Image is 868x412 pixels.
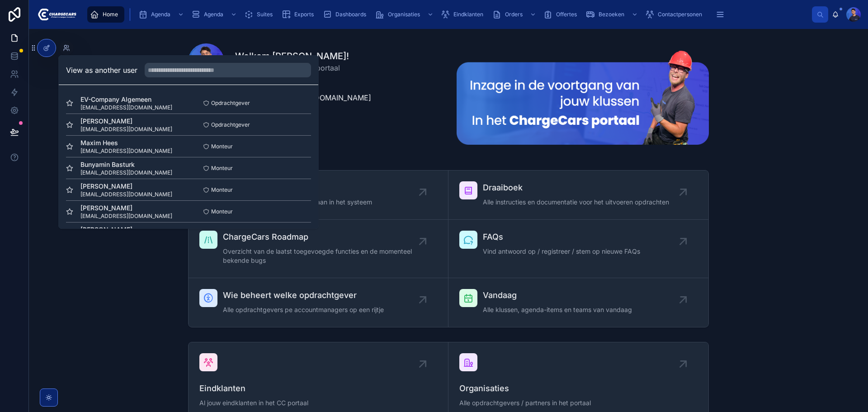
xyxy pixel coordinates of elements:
span: Organisaties [388,11,420,18]
a: Wie beheert welke opdrachtgeverAlle opdrachtgevers pe accountmanagers op een rijtje [189,278,448,327]
span: [EMAIL_ADDRESS][DOMAIN_NAME] [80,147,172,155]
span: Monteur [211,186,233,194]
span: Vind antwoord op / registreer / stem op nieuwe FAQs [483,247,640,256]
span: [PERSON_NAME] [80,225,172,234]
span: Alle opdrachtgevers pe accountmanagers op een rijtje [223,305,384,314]
span: [EMAIL_ADDRESS][DOMAIN_NAME] [80,169,172,176]
span: [EMAIL_ADDRESS][DOMAIN_NAME] [80,126,172,133]
span: [EMAIL_ADDRESS][DOMAIN_NAME] [80,213,172,220]
a: Agenda [136,6,189,23]
h1: Welkom [PERSON_NAME]! [235,50,349,62]
img: App logo [36,7,76,22]
img: 23681-Frame-213-(2).png [457,51,709,145]
span: EV-Company Algemeen [80,95,172,104]
span: Bunyamin Basturk [80,160,172,169]
span: [PERSON_NAME] [80,182,172,191]
span: Suites [257,11,273,18]
span: [PERSON_NAME] [80,204,172,213]
a: Organisaties [373,6,438,23]
a: Home [87,6,124,23]
span: Bezoeken [599,11,624,18]
span: ChargeCars Roadmap [223,231,423,243]
span: Agenda [151,11,170,18]
span: Al jouw eindklanten in het CC portaal [199,398,437,407]
span: Eindklanten [199,382,437,395]
span: Opdrachtgever [211,99,250,107]
span: Agenda [204,11,223,18]
span: Eindklanten [453,11,483,18]
a: Suites [241,6,279,23]
a: Offertes [541,6,583,23]
a: Agenda [189,6,241,23]
span: Dashboards [335,11,366,18]
a: Bezoeken [583,6,642,23]
span: FAQs [483,231,640,243]
div: scrollable content [84,5,812,24]
span: Monteur [211,208,233,215]
span: Monteur [211,165,233,172]
span: Offertes [556,11,577,18]
span: Monteur [211,143,233,150]
a: ChargeCars RoadmapOverzicht van de laatst toegevoegde functies en de momenteel bekende bugs [189,220,448,278]
span: Alle klussen, agenda-items en teams van vandaag [483,305,632,314]
a: DraaiboekAlle instructies en documentatie voor het uitvoeren opdrachten [448,170,708,220]
a: FAQsVind antwoord op / registreer / stem op nieuwe FAQs [448,220,708,278]
span: Alle instructies en documentatie voor het uitvoeren opdrachten [483,198,669,207]
span: [PERSON_NAME] [80,117,172,126]
a: Exports [279,6,320,23]
a: Dashboards [320,6,373,23]
span: Alle opdrachtgevers / partners in het portaal [459,398,698,407]
a: Orders [490,6,541,23]
a: VandaagAlle klussen, agenda-items en teams van vandaag [448,278,708,327]
span: Contactpersonen [658,11,702,18]
a: Eindklanten [438,6,490,23]
span: Organisaties [459,382,698,395]
span: Draaiboek [483,181,669,194]
span: Home [103,11,118,18]
span: [EMAIL_ADDRESS][DOMAIN_NAME] [80,191,172,198]
span: Wie beheert welke opdrachtgever [223,289,384,302]
span: Maxim Hees [80,138,172,147]
span: Orders [505,11,523,18]
a: Contactpersonen [642,6,708,23]
span: [EMAIL_ADDRESS][DOMAIN_NAME] [80,104,172,111]
h2: View as another user [66,65,137,76]
span: Exports [294,11,314,18]
span: Vandaag [483,289,632,302]
span: Overzicht van de laatst toegevoegde functies en de momenteel bekende bugs [223,247,423,265]
span: Opdrachtgever [211,121,250,128]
